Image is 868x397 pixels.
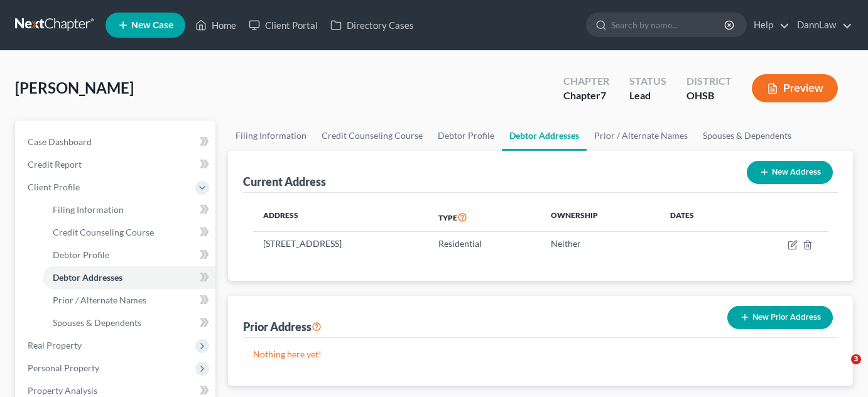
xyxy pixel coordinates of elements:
[541,232,660,256] td: Neither
[600,89,606,101] span: 7
[695,121,799,151] a: Spouses & Dependents
[28,340,82,351] span: Real Property
[228,121,314,151] a: Filing Information
[243,174,326,189] div: Current Address
[428,232,541,256] td: Residential
[611,13,726,36] input: Search by name...
[563,89,609,103] div: Chapter
[324,14,420,36] a: Directory Cases
[428,203,541,232] th: Type
[791,14,852,36] a: DannLaw
[28,385,97,396] span: Property Analysis
[43,221,215,244] a: Credit Counseling Course
[28,136,92,147] span: Case Dashboard
[43,244,215,266] a: Debtor Profile
[660,203,738,232] th: Dates
[131,21,173,30] span: New Case
[43,198,215,221] a: Filing Information
[189,14,242,36] a: Home
[43,289,215,312] a: Prior / Alternate Names
[563,74,609,89] div: Chapter
[15,79,134,97] span: [PERSON_NAME]
[53,227,154,237] span: Credit Counseling Course
[43,312,215,334] a: Spouses & Dependents
[587,121,695,151] a: Prior / Alternate Names
[242,14,324,36] a: Client Portal
[851,354,861,364] span: 3
[53,295,146,305] span: Prior / Alternate Names
[53,204,124,215] span: Filing Information
[53,272,122,283] span: Debtor Addresses
[629,89,666,103] div: Lead
[541,203,660,232] th: Ownership
[253,203,428,232] th: Address
[686,89,732,103] div: OHSB
[253,348,828,361] p: Nothing here yet!
[747,14,789,36] a: Help
[430,121,502,151] a: Debtor Profile
[18,131,215,153] a: Case Dashboard
[253,232,428,256] td: [STREET_ADDRESS]
[314,121,430,151] a: Credit Counseling Course
[28,182,80,192] span: Client Profile
[53,317,141,328] span: Spouses & Dependents
[752,74,838,102] button: Preview
[53,249,109,260] span: Debtor Profile
[243,319,322,334] div: Prior Address
[43,266,215,289] a: Debtor Addresses
[825,354,855,384] iframe: Intercom live chat
[28,362,99,373] span: Personal Property
[28,159,82,170] span: Credit Report
[727,306,833,329] button: New Prior Address
[686,74,732,89] div: District
[18,153,215,176] a: Credit Report
[502,121,587,151] a: Debtor Addresses
[629,74,666,89] div: Status
[747,161,833,184] button: New Address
